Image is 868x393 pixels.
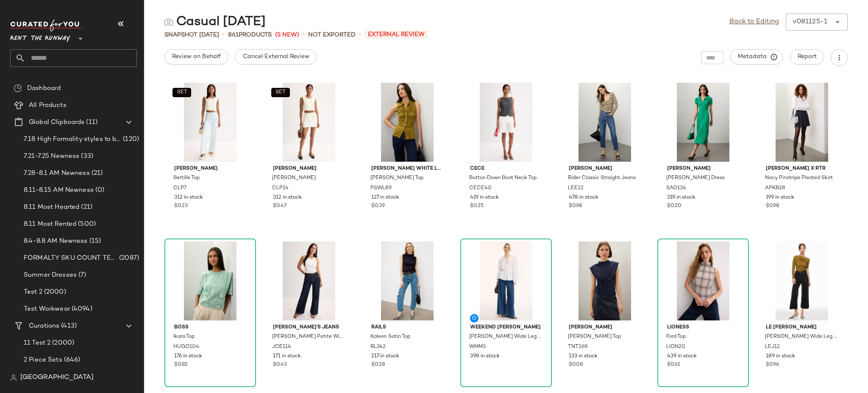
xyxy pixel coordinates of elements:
[223,30,225,40] span: •
[273,194,302,202] span: 312 in stock
[667,361,680,369] span: $0.61
[766,353,795,360] span: 189 in stock
[759,241,845,320] img: LEJ12.jpg
[42,287,66,297] span: (2000)
[660,241,746,320] img: LION20.jpg
[667,324,739,331] span: Lioness
[470,353,500,360] span: 398 in stock
[371,194,399,202] span: 127 in stock
[793,17,827,27] div: v081125-1
[766,165,838,173] span: [PERSON_NAME] x RTR
[164,14,266,31] div: Casual [DATE]
[167,241,253,320] img: HUGO104.jpg
[371,202,385,210] span: $0.39
[303,30,305,40] span: •
[666,343,685,351] span: LION20
[70,304,92,314] span: (4094)
[228,32,239,38] span: 861
[84,118,97,127] span: (11)
[470,194,499,202] span: 419 in stock
[667,194,696,202] span: 319 in stock
[569,361,583,369] span: $0.08
[24,355,62,365] span: 2 Piece Sets
[29,118,84,127] span: Global Clipboards
[469,185,492,192] span: CECE40
[569,202,582,210] span: $0.98
[79,152,93,161] span: (33)
[272,174,316,182] span: [PERSON_NAME]
[29,101,67,110] span: All Products
[371,353,399,360] span: 217 in stock
[176,90,187,95] span: SET
[730,49,783,65] button: Metadata
[174,202,188,210] span: $0.23
[273,202,287,210] span: $0.47
[469,174,537,182] span: Button Down Boat Neck Top
[90,168,103,178] span: (21)
[62,355,81,365] span: (646)
[10,29,70,44] span: Rent the Runway
[24,338,50,348] span: 11 Test 2
[766,194,794,202] span: 199 in stock
[666,333,686,341] span: Ford Top
[737,53,776,61] span: Metadata
[24,304,70,314] span: Test Workwear
[569,353,598,360] span: 133 in stock
[470,202,484,210] span: $0.25
[569,324,641,331] span: [PERSON_NAME]
[667,165,739,173] span: [PERSON_NAME]
[273,353,301,360] span: 171 in stock
[364,241,450,320] img: RL242.jpg
[766,202,779,210] span: $0.98
[77,270,86,280] span: (7)
[371,324,443,331] span: Rails
[370,174,423,182] span: [PERSON_NAME] Top
[121,135,139,144] span: (120)
[79,202,92,212] span: (21)
[10,20,82,31] img: cfy_white_logo.C9jOOHJF.svg
[164,18,173,26] img: svg%3e
[272,185,289,192] span: CLP14
[50,338,74,348] span: (2000)
[14,84,22,93] img: svg%3e
[173,343,199,351] span: HUGO104
[568,174,636,182] span: Rider Classic Straight Jeans
[272,333,344,341] span: [PERSON_NAME] Petite Wide Leg Jeans
[24,202,79,212] span: 8.11 Most Hearted
[364,31,428,39] span: External Review
[759,83,845,162] img: APKR28.jpg
[228,31,272,39] div: Products
[666,185,686,192] span: SAO134
[469,343,486,351] span: WMM3
[24,135,121,144] span: 7.18 High Formality styles to boost
[242,53,309,60] span: Cancel External Review
[24,185,94,195] span: 8.11-8.15 AM Newness
[24,219,76,229] span: 8.11 Most Rented
[272,343,291,351] span: JOE114
[164,49,228,65] button: Review on Behalf
[470,165,542,173] span: CeCe
[24,287,42,297] span: Test 2
[666,174,725,182] span: [PERSON_NAME] Dress
[765,333,837,341] span: [PERSON_NAME] Wide Leg [PERSON_NAME]
[24,236,88,246] span: 8.4-8.8 AM Newness
[469,333,541,341] span: [PERSON_NAME] Wide Leg Jeans
[463,83,549,162] img: CECE40.jpg
[569,194,598,202] span: 478 in stock
[20,373,94,383] span: [GEOGRAPHIC_DATA]
[562,83,648,162] img: LEE22.jpg
[370,343,386,351] span: RL242
[371,361,385,369] span: $0.28
[235,49,316,65] button: Cancel External Review
[10,374,17,381] img: svg%3e
[371,165,443,173] span: [PERSON_NAME] White Label
[568,343,587,351] span: TNT269
[29,321,59,331] span: Curations
[275,31,299,39] span: (5 New)
[266,241,352,320] img: JOE114.jpg
[174,361,188,369] span: $0.82
[174,165,246,173] span: [PERSON_NAME]
[765,343,780,351] span: LEJ12
[766,324,838,331] span: LE [PERSON_NAME]
[765,185,785,192] span: APKR28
